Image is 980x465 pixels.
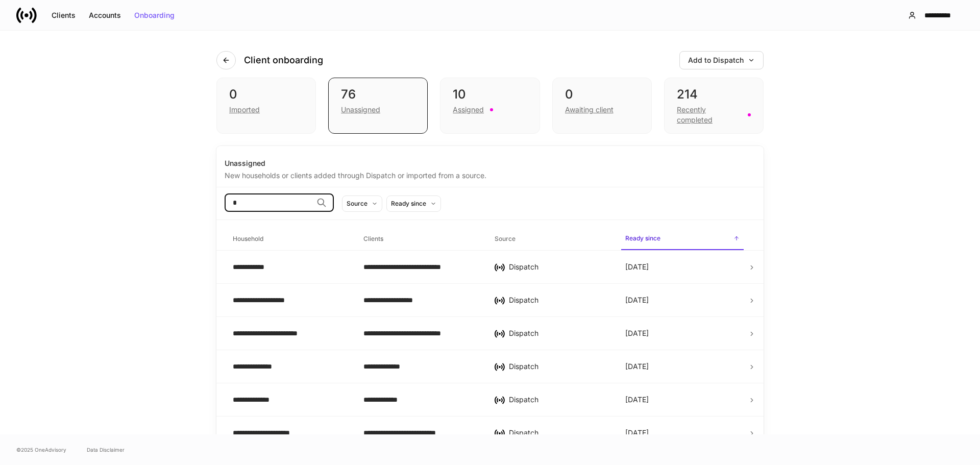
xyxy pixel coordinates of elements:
button: Accounts [82,7,128,23]
p: [DATE] [625,262,649,272]
div: Add to Dispatch [688,57,755,64]
div: New households or clients added through Dispatch or imported from a source. [225,168,755,181]
div: 76 [341,86,415,103]
span: Ready since [621,228,744,250]
div: 10Assigned [440,78,540,134]
div: Dispatch [509,428,609,438]
h4: Client onboarding [244,54,323,66]
h6: Household [233,234,263,243]
div: Dispatch [509,328,609,338]
div: 0 [229,86,303,103]
div: Recently completed [677,105,742,125]
div: Accounts [89,12,121,19]
p: [DATE] [625,395,649,405]
button: Onboarding [128,7,181,23]
a: Data Disclaimer [87,446,125,454]
div: Onboarding [134,12,175,19]
div: Dispatch [509,361,609,372]
div: 214Recently completed [664,78,764,134]
span: Source [491,229,613,250]
span: Clients [359,229,482,250]
p: [DATE] [625,328,649,338]
div: Unassigned [341,105,380,115]
div: Imported [229,105,260,115]
p: [DATE] [625,361,649,372]
div: Dispatch [509,395,609,405]
div: Source [347,199,367,208]
div: 0Imported [216,78,316,134]
span: Household [229,229,351,250]
div: Unassigned [225,158,755,168]
div: 10 [453,86,527,103]
h6: Clients [363,234,383,243]
h6: Ready since [625,233,660,243]
h6: Source [495,234,516,243]
button: Clients [45,7,82,23]
div: 0Awaiting client [552,78,652,134]
p: [DATE] [625,428,649,438]
div: Assigned [453,105,484,115]
div: 214 [677,86,751,103]
span: © 2025 OneAdvisory [16,446,66,454]
button: Add to Dispatch [679,51,764,69]
button: Ready since [386,195,441,212]
button: Source [342,195,382,212]
div: Dispatch [509,295,609,305]
div: Dispatch [509,262,609,272]
p: [DATE] [625,295,649,305]
div: Clients [52,12,76,19]
div: 76Unassigned [328,78,428,134]
div: Ready since [391,199,426,208]
div: 0 [565,86,639,103]
div: Awaiting client [565,105,614,115]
